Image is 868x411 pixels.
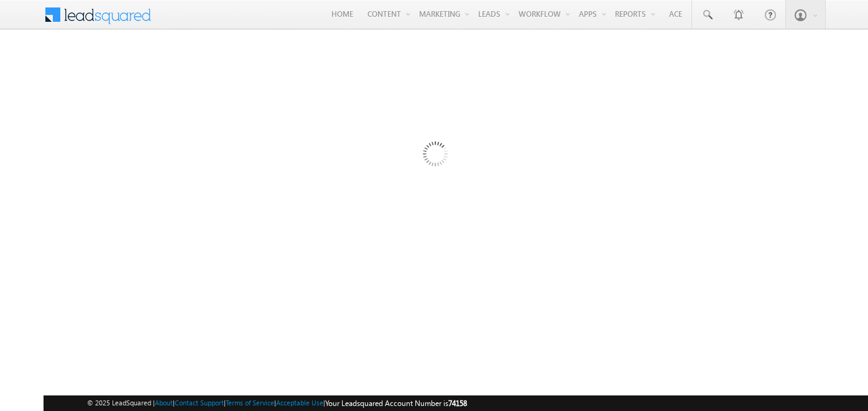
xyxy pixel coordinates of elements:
span: 74158 [448,399,467,408]
span: © 2025 LeadSquared | | | | | [87,397,467,409]
img: Loading... [370,92,499,220]
a: About [155,399,173,407]
a: Acceptable Use [276,399,323,407]
a: Contact Support [175,399,224,407]
a: Terms of Service [226,399,274,407]
span: Your Leadsquared Account Number is [325,399,467,408]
